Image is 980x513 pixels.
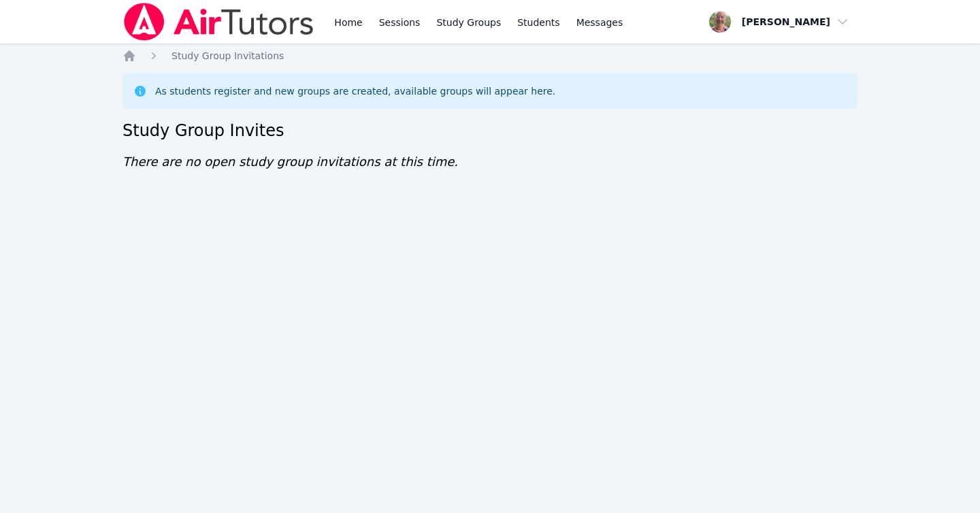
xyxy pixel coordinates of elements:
[171,49,284,63] a: Study Group Invitations
[576,16,623,29] span: Messages
[122,49,857,63] nav: Breadcrumb
[122,120,857,142] h2: Study Group Invites
[155,84,555,98] div: As students register and new groups are created, available groups will appear here.
[171,50,284,61] span: Study Group Invitations
[122,154,458,169] span: There are no open study group invitations at this time.
[122,3,315,41] img: Air Tutors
